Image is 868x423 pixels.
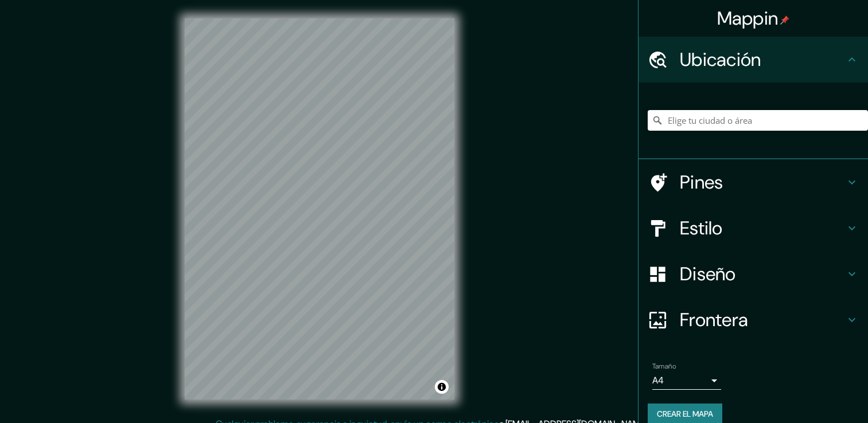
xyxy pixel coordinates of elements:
div: Pines [639,159,868,205]
div: Estilo [639,205,868,251]
h4: Estilo [680,217,845,240]
div: Diseño [639,251,868,297]
canvas: Mapa [185,18,454,399]
div: Ubicación [639,37,868,83]
h4: Diseño [680,263,845,285]
font: Crear el mapa [657,407,713,421]
button: Alternar atribución [435,380,449,394]
img: pin-icon.png [780,15,789,25]
input: Elige tu ciudad o área [648,110,868,131]
div: Frontera [639,297,868,343]
div: A4 [652,371,721,390]
font: Mappin [717,6,779,30]
h4: Pines [680,171,845,194]
iframe: Help widget launcher [766,378,855,410]
label: Tamaño [652,362,676,371]
h4: Frontera [680,308,845,331]
h4: Ubicación [680,48,845,71]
